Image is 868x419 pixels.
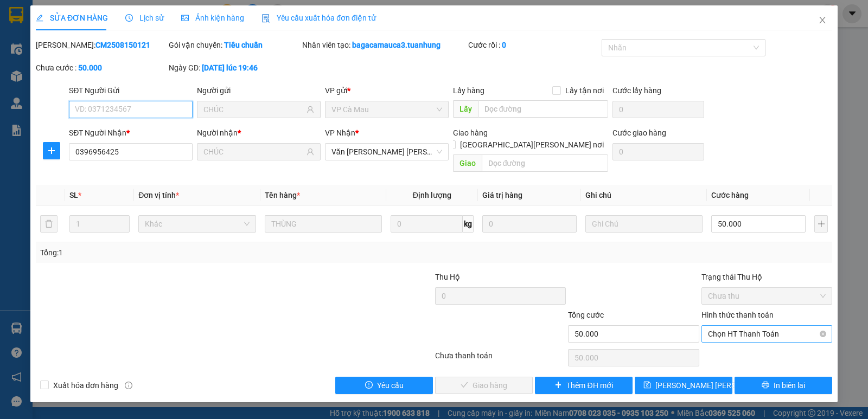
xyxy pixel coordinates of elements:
[711,191,749,199] span: Cước hàng
[335,377,433,394] button: exclamation-circleYêu cầu
[69,127,193,139] div: SĐT Người Nhận
[818,16,827,24] span: close
[585,215,703,233] input: Ghi Chú
[554,381,562,390] span: plus
[203,146,304,158] input: Tên người nhận
[535,377,633,394] button: plusThêm ĐH mới
[453,154,482,172] span: Giao
[302,39,467,51] div: Nhân viên tạo:
[453,128,488,137] span: Giao hàng
[762,381,769,390] span: printer
[40,215,58,233] button: delete
[435,273,460,281] span: Thu Hộ
[635,377,732,394] button: save[PERSON_NAME] [PERSON_NAME]
[377,379,404,391] span: Yêu cầu
[202,63,258,72] b: [DATE] lúc 19:46
[352,41,441,49] b: bagacamauca3.tuanhung
[581,185,707,206] th: Ghi chú
[145,216,249,232] span: Khác
[40,247,336,259] div: Tổng: 1
[453,100,478,118] span: Lấy
[265,191,300,199] span: Tên hàng
[36,39,167,51] div: [PERSON_NAME]:
[125,14,164,22] span: Lịch sử
[43,146,60,155] span: plus
[261,14,270,23] img: icon
[181,14,189,22] span: picture
[325,85,449,96] div: VP gửi
[482,215,577,233] input: 0
[482,154,609,172] input: Dọc đường
[735,377,832,394] button: printerIn biên lai
[203,104,304,115] input: Tên người gửi
[708,288,826,304] span: Chưa thu
[261,14,376,22] span: Yêu cầu xuất hóa đơn điện tử
[169,62,299,74] div: Ngày GD:
[655,379,773,391] span: [PERSON_NAME] [PERSON_NAME]
[307,106,314,113] span: user
[36,62,167,74] div: Chưa cước :
[331,144,442,160] span: Văn phòng Hồ Chí Minh
[502,41,506,49] b: 0
[453,86,484,95] span: Lấy hàng
[265,215,382,233] input: VD: Bàn, Ghế
[814,215,828,233] button: plus
[181,14,244,22] span: Ảnh kiện hàng
[568,311,604,319] span: Tổng cước
[49,379,123,391] span: Xuất hóa đơn hàng
[365,381,373,390] span: exclamation-circle
[643,381,651,390] span: save
[125,14,133,22] span: clock-circle
[434,350,567,369] div: Chưa thanh toán
[701,311,774,319] label: Hình thức thanh toán
[774,379,805,391] span: In biên lai
[307,148,314,156] span: user
[612,86,661,95] label: Cước lấy hàng
[125,382,132,389] span: info-circle
[224,41,263,49] b: Tiêu chuẩn
[138,191,179,199] span: Đơn vị tính
[612,101,704,118] input: Cước lấy hàng
[566,379,612,391] span: Thêm ĐH mới
[612,128,666,137] label: Cước giao hàng
[807,5,838,36] button: Close
[708,326,826,342] span: Chọn HT Thanh Toán
[478,100,609,118] input: Dọc đường
[463,215,474,233] span: kg
[456,139,608,151] span: [GEOGRAPHIC_DATA][PERSON_NAME] nơi
[78,63,102,72] b: 50.000
[468,39,599,51] div: Cước rồi :
[612,143,704,160] input: Cước giao hàng
[482,191,522,199] span: Giá trị hàng
[331,101,442,118] span: VP Cà Mau
[43,142,60,159] button: plus
[701,271,832,283] div: Trạng thái Thu Hộ
[435,377,533,394] button: checkGiao hàng
[325,128,355,137] span: VP Nhận
[413,191,451,199] span: Định lượng
[36,14,43,22] span: edit
[561,85,608,96] span: Lấy tận nơi
[36,14,108,22] span: SỬA ĐƠN HÀNG
[69,85,193,96] div: SĐT Người Gửi
[169,39,299,51] div: Gói vận chuyển:
[69,191,78,199] span: SL
[197,85,321,96] div: Người gửi
[95,41,150,49] b: CM2508150121
[197,127,321,139] div: Người nhận
[820,331,826,337] span: close-circle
